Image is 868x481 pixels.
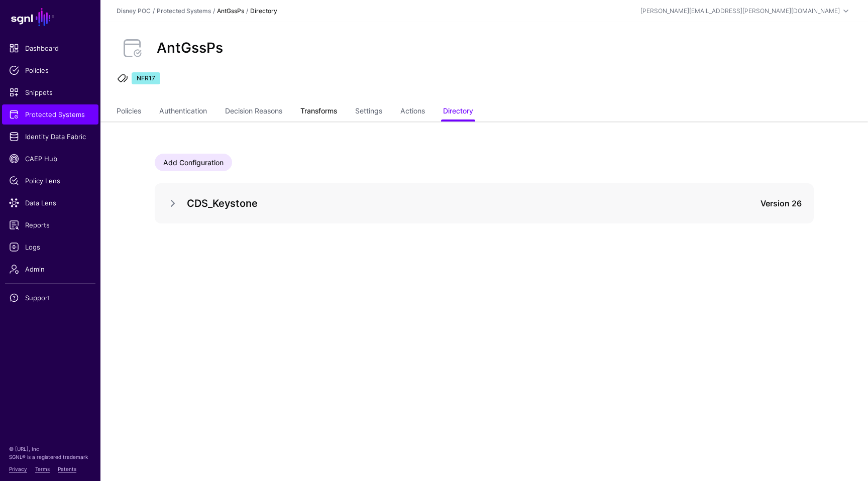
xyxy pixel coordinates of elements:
div: / [151,7,157,16]
a: Dashboard [2,38,98,58]
div: [PERSON_NAME][EMAIL_ADDRESS][PERSON_NAME][DOMAIN_NAME] [640,7,840,16]
a: Policies [117,102,141,122]
a: Protected Systems [157,7,211,15]
a: Data Lens [2,193,98,213]
a: Snippets [2,82,98,102]
a: SGNL [6,6,94,28]
h2: AntGssPs [157,40,223,57]
a: Reports [2,215,98,235]
a: Settings [355,102,382,122]
a: Transforms [300,102,337,122]
a: Directory [443,102,473,122]
p: © [URL], Inc [9,445,91,453]
a: Terms [35,466,50,472]
a: Authentication [159,102,207,122]
h5: CDS_Keystone [187,195,700,211]
a: CAEP Hub [2,149,98,169]
span: Logs [9,242,91,252]
a: Admin [2,259,98,279]
span: Identity Data Fabric [9,132,91,142]
span: Reports [9,220,91,230]
a: Patents [58,466,76,472]
div: / [244,7,250,16]
span: Snippets [9,87,91,97]
a: Disney POC [117,7,151,15]
span: NFR17 [132,72,160,84]
div: / [211,7,217,16]
span: Policy Lens [9,176,91,186]
span: Dashboard [9,43,91,53]
div: Version 26 [736,197,802,209]
a: Add Configuration [155,154,232,171]
a: Identity Data Fabric [2,127,98,147]
strong: AntGssPs [217,7,244,15]
a: Decision Reasons [225,102,282,122]
a: Actions [400,102,425,122]
span: Support [9,293,91,303]
span: Policies [9,65,91,75]
strong: Directory [250,7,277,15]
a: Privacy [9,466,27,472]
span: Protected Systems [9,109,91,119]
span: CAEP Hub [9,154,91,164]
span: Admin [9,264,91,274]
a: Policies [2,60,98,80]
a: Policy Lens [2,171,98,191]
a: Protected Systems [2,104,98,125]
span: Data Lens [9,198,91,208]
a: Logs [2,237,98,257]
p: SGNL® is a registered trademark [9,453,91,461]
